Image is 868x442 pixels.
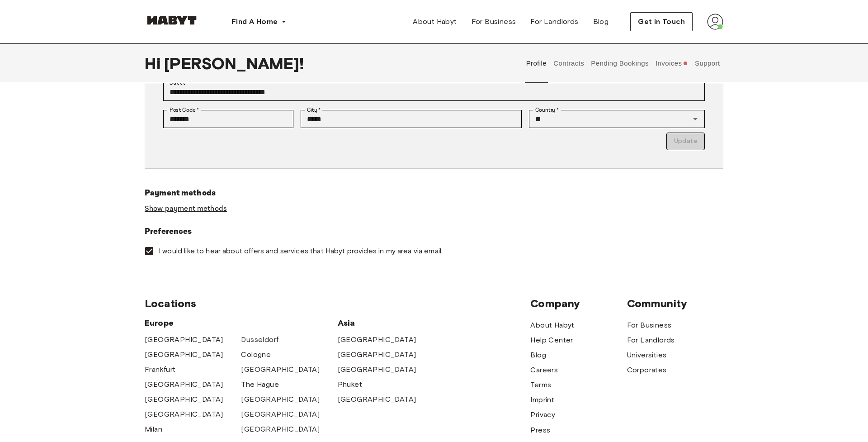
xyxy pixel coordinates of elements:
a: Terms [530,380,551,390]
a: [GEOGRAPHIC_DATA] [338,364,416,375]
a: Corporates [627,365,667,375]
label: Post Code [170,106,199,114]
a: [GEOGRAPHIC_DATA] [338,349,416,360]
label: Country [535,106,559,114]
a: Milan [145,424,162,435]
span: Asia [338,318,434,328]
h6: Preferences [145,225,723,238]
button: Support [693,43,721,83]
a: Dusseldorf [241,334,278,345]
a: [GEOGRAPHIC_DATA] [145,409,223,420]
a: Blog [530,350,546,361]
span: Find A Home [231,16,278,27]
span: [PERSON_NAME] ! [164,54,304,73]
a: For Landlords [627,335,675,346]
button: Find A Home [224,13,294,31]
a: For Business [627,320,672,331]
img: avatar [707,14,723,30]
a: The Hague [241,379,279,390]
a: Help Center [530,335,573,346]
span: Get in Touch [638,16,685,27]
button: Get in Touch [630,12,693,31]
a: About Habyt [530,320,574,331]
a: Phuket [338,379,362,390]
a: [GEOGRAPHIC_DATA] [145,394,223,405]
a: Press [530,425,550,436]
button: Invoices [654,43,689,83]
div: user profile tabs [523,43,723,83]
a: Frankfurt [145,364,176,375]
a: [GEOGRAPHIC_DATA] [145,334,223,345]
label: City [307,106,321,114]
a: [GEOGRAPHIC_DATA] [241,364,320,375]
button: Profile [525,43,548,83]
a: Cologne [241,349,271,360]
a: Show payment methods [145,204,227,214]
a: [GEOGRAPHIC_DATA] [338,394,416,405]
h6: Payment methods [145,187,723,200]
span: Hi [145,54,164,73]
span: I would like to hear about offers and services that Habyt provides in my area via email. [159,246,443,256]
a: Imprint [530,394,554,405]
a: For Landlords [523,13,585,31]
button: Pending Bookings [590,43,650,83]
button: Open [689,113,702,125]
a: About Habyt [406,13,464,31]
a: Blog [586,13,616,31]
span: Community [627,297,723,310]
span: Company [530,297,627,310]
span: Blog [593,16,609,27]
span: Locations [145,297,530,310]
a: [GEOGRAPHIC_DATA] [145,379,223,390]
button: Contracts [552,43,585,83]
span: For Landlords [530,16,578,27]
a: Universities [627,350,667,361]
img: Habyt [145,16,199,25]
a: [GEOGRAPHIC_DATA] [241,424,320,435]
a: Privacy [530,409,555,420]
a: Careers [530,365,558,375]
a: [GEOGRAPHIC_DATA] [338,334,416,345]
span: About Habyt [413,16,457,27]
a: [GEOGRAPHIC_DATA] [241,409,320,420]
a: For Business [464,13,524,31]
span: For Business [472,16,516,27]
a: [GEOGRAPHIC_DATA] [241,394,320,405]
span: Europe [145,318,338,328]
a: [GEOGRAPHIC_DATA] [145,349,223,360]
